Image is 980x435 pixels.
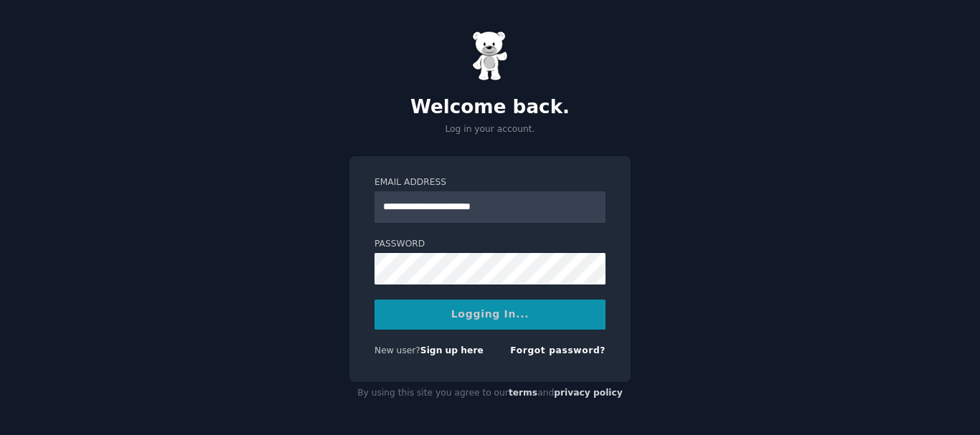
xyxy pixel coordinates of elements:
[374,238,606,251] label: Password
[349,382,631,405] div: By using this site you agree to our and
[420,345,484,355] a: Sign up here
[349,123,631,136] p: Log in your account.
[554,388,623,398] a: privacy policy
[349,96,631,119] h2: Welcome back.
[374,345,420,355] span: New user?
[374,176,606,189] label: Email Address
[509,388,537,398] a: terms
[510,345,606,355] a: Forgot password?
[472,31,508,81] img: Gummy Bear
